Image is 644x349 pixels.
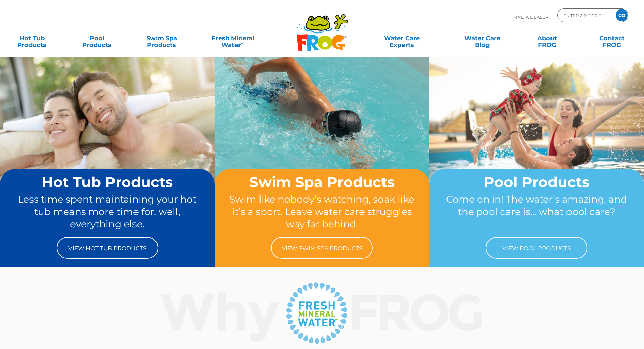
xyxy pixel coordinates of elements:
a: Water CareBlog [457,31,507,45]
h2: Swim Spa Products [228,174,417,190]
p: Come on in! The water’s amazing, and the pool care is… what pool care? [442,193,631,230]
a: View Swim Spa Products [271,237,373,259]
a: Water CareExperts [361,31,443,45]
p: Find A Dealer [513,8,548,25]
a: View Pool Products [486,237,587,259]
a: Hot TubProducts [7,31,57,45]
p: Swim like nobody’s watching, soak like it’s a sport. Leave water care struggles way far behind. [228,193,417,230]
p: Less time spent maintaining your hot tub means more time for, well, everything else. [13,193,202,230]
a: PoolProducts [71,31,122,45]
img: home-banner-swim-spa-short [215,56,430,216]
img: Why Frog [147,279,497,347]
a: ContactFROG [587,31,637,45]
sup: ∞ [241,40,244,46]
a: Fresh MineralWater∞ [201,31,264,45]
h2: Pool Products [442,174,631,190]
input: GO [616,9,628,21]
h2: Hot Tub Products [13,174,202,190]
a: Swim SpaProducts [137,31,187,45]
a: View Hot Tub Products [57,237,158,259]
a: AboutFROG [522,31,573,45]
img: home-banner-pool-short [429,56,644,216]
input: Zip Code Form [563,10,608,20]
